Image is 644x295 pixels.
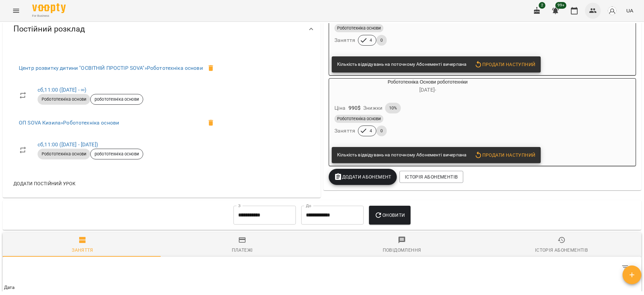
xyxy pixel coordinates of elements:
[232,246,253,254] div: Платежі
[385,105,401,111] span: 10%
[363,103,382,113] h6: Знижки
[329,79,526,95] div: Робототехніка Основи робототехніки
[376,128,387,134] span: 0
[91,96,143,102] span: робототехніка основи
[337,149,466,161] div: Кількість відвідувань на поточному Абонементі вичерпана
[535,246,588,254] div: Історія абонементів
[3,12,321,46] div: Постійний розклад
[90,149,143,159] div: робототехніка основи
[90,94,143,105] div: робототехніка основи
[472,58,538,70] button: Продати наступний
[337,58,466,70] div: Кількість відвідувань на поточному Абонементі вичерпана
[32,14,66,18] span: For Business
[334,126,355,136] h6: Заняття
[3,257,641,278] div: Table Toolbar
[4,284,15,292] div: Дата
[72,246,93,254] div: Заняття
[8,3,24,19] button: Menu
[334,36,355,45] h6: Заняття
[555,2,567,9] span: 99+
[334,173,391,181] span: Додати Абонемент
[334,103,346,113] h6: Ціна
[329,169,397,185] button: Додати Абонемент
[334,25,383,31] span: Робототехніка основи
[13,180,75,188] span: Додати постійний урок
[399,171,463,183] button: Історія абонементів
[329,79,526,144] button: Робототехніка Основи робототехніки[DATE]- Ціна990$Знижки10%Робототехніка основиЗаняття40
[626,7,633,14] span: UA
[19,65,203,71] a: Центр розвитку дитини "ОСВІТНІЙ ПРОСТІР SOVA"»Робототехніка основи
[383,246,421,254] div: Повідомлення
[38,151,90,157] span: Робототехніка основи
[91,151,143,157] span: робототехніка основи
[13,24,85,34] span: Постійний розклад
[366,128,376,134] span: 4
[419,87,436,93] span: [DATE] -
[11,178,78,190] button: Додати постійний урок
[38,87,86,93] a: сб,11:00 ([DATE] - ∞)
[539,2,545,9] span: 2
[366,37,376,43] span: 4
[4,284,15,292] div: Sort
[474,151,535,159] span: Продати наступний
[624,4,636,17] button: UA
[472,149,538,161] button: Продати наступний
[374,211,405,219] span: Оновити
[376,37,387,43] span: 0
[474,60,535,68] span: Продати наступний
[4,284,640,292] span: Дата
[607,6,617,15] img: avatar_s.png
[617,259,633,276] button: Фільтр
[203,115,219,131] span: Видалити клієнта з групи робототехніка основи для курсу Робототехніка основи?
[203,60,219,76] span: Видалити клієнта з групи робототехніка основи для курсу Робототехніка основи?
[32,3,66,13] img: Voopty Logo
[348,104,361,112] p: 990 $
[19,119,119,126] a: ОП SOVA Кизила»Робототехніка основи
[334,116,383,122] span: Робототехніка основи
[405,173,458,181] span: Історія абонементів
[38,96,90,102] span: Робототехніка основи
[369,206,410,225] button: Оновити
[38,141,98,148] a: сб,11:00 ([DATE] - [DATE])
